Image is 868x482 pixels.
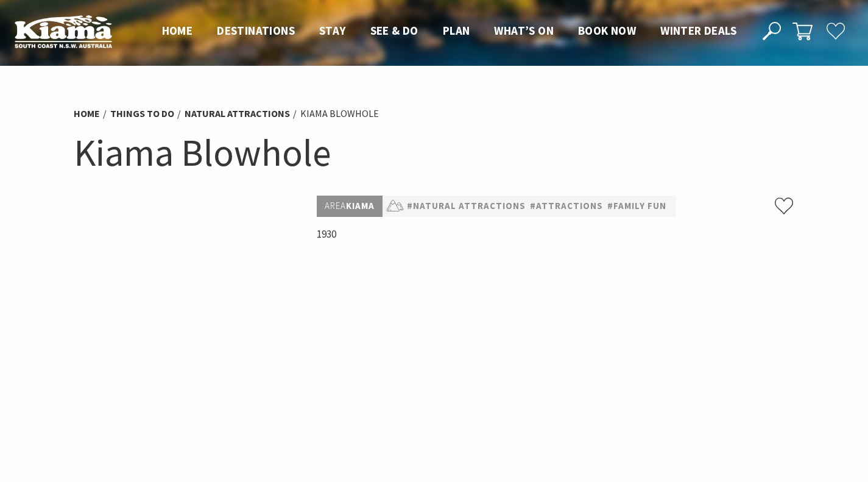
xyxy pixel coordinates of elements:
[150,21,749,41] nav: Main Menu
[162,23,193,39] a: Home
[494,23,554,38] span: What’s On
[15,15,112,48] img: Kiama Logo
[325,200,346,211] span: Area
[300,106,379,122] li: Kiama Blowhole
[370,23,418,38] span: See & Do
[110,107,174,120] a: Things To Do
[317,196,383,217] p: Kiama
[578,23,636,38] span: Book now
[407,199,526,214] a: #Natural Attractions
[217,23,295,39] a: Destinations
[443,23,470,38] span: Plan
[660,23,736,38] span: Winter Deals
[578,23,636,39] a: Book now
[370,23,418,39] a: See & Do
[607,199,666,214] a: #Family Fun
[185,107,290,120] a: Natural Attractions
[443,23,470,39] a: Plan
[319,23,346,38] span: Stay
[319,23,346,39] a: Stay
[74,107,100,120] a: Home
[660,23,736,39] a: Winter Deals
[162,23,193,38] span: Home
[530,199,603,214] a: #Attractions
[494,23,554,39] a: What’s On
[74,128,795,177] h1: Kiama Blowhole
[217,23,295,38] span: Destinations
